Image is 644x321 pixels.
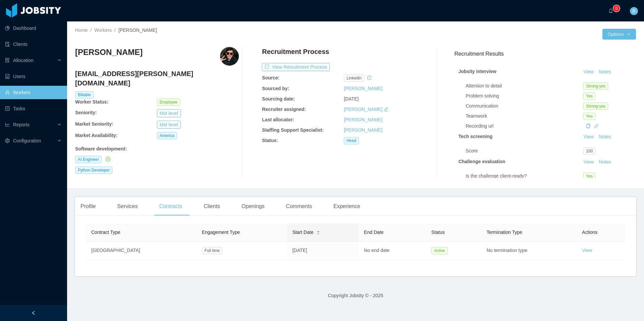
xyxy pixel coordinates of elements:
span: America [157,132,177,139]
a: icon: pie-chartDashboard [5,21,62,35]
button: Optionsicon: down [602,29,636,40]
div: Openings [236,197,270,216]
i: icon: caret-up [316,230,320,232]
a: View [581,159,596,165]
span: Configuration [13,138,41,143]
b: Seniority: [75,110,97,115]
span: Full time [202,247,222,254]
div: Copy [586,123,591,130]
div: Profile [75,197,101,216]
span: Yes [583,92,595,100]
div: Recording url [466,123,583,130]
a: Workers [94,27,112,33]
div: Teamwork [466,113,583,120]
a: Home [75,27,88,33]
b: Status: [262,138,278,143]
b: Worker Status: [75,99,108,105]
div: Clients [198,197,225,216]
span: Active [431,247,448,254]
footer: Copyright Jobsity © - 2025 [67,284,644,307]
button: Mid level [157,121,181,129]
a: [PERSON_NAME] [344,86,382,91]
div: Services [112,197,143,216]
b: Source: [262,75,279,80]
span: End Date [364,230,383,235]
span: Status [431,230,445,235]
i: icon: caret-down [316,232,320,234]
b: Recruiter assigned: [262,107,306,112]
td: [DATE] [287,242,359,260]
span: 100 [583,147,595,155]
h3: Recruitment Results [454,50,636,58]
span: Billable [75,91,94,99]
button: Notes [596,68,614,76]
span: [PERSON_NAME] [118,27,157,33]
div: Contracts [154,197,187,216]
span: / [90,27,92,33]
span: Employee [157,99,180,106]
span: Python Developer [75,167,112,174]
strong: Challenge evaluation [459,159,505,164]
sup: 0 [613,5,620,12]
div: Comments [281,197,317,216]
a: icon: auditClients [5,38,62,51]
b: Market Availability: [75,133,118,138]
span: [DATE] [344,96,359,102]
a: icon: robotUsers [5,70,62,83]
a: View [581,69,596,74]
i: icon: edit [384,107,388,112]
h3: [PERSON_NAME] [75,47,143,58]
button: Mid level [157,109,181,117]
button: Notes [596,133,614,141]
a: View [582,248,592,253]
span: Yes [583,113,595,120]
div: Sort [316,230,320,234]
span: Engagement Type [202,230,240,235]
span: Hired [344,137,359,144]
div: Problem solving [466,92,583,100]
strong: Tech screening [459,134,493,139]
div: Is the challenge client-ready? [466,173,583,180]
i: icon: check-circle [106,157,110,162]
a: icon: check-circle [104,156,110,162]
span: Reports [13,122,30,127]
strong: Jobsity interview [459,69,497,74]
span: linkedin [344,74,364,82]
td: No end date [359,242,426,260]
b: Market Seniority: [75,121,113,127]
b: Software development : [75,146,127,151]
span: / [114,27,116,33]
a: icon: exportView Recruitment Process [262,64,330,70]
i: icon: bell [608,8,613,13]
h4: Recruitment Process [262,47,329,56]
div: Experience [328,197,366,216]
h4: [EMAIL_ADDRESS][PERSON_NAME][DOMAIN_NAME] [75,69,239,88]
td: No termination type [481,242,577,260]
span: Strong-yes [583,103,608,110]
button: icon: exportView Recruitment Process [262,63,330,71]
a: icon: link [594,123,599,129]
b: Sourcing date: [262,96,295,102]
span: Allocation [13,58,34,63]
div: Communication [466,103,583,110]
button: Notes [596,158,614,166]
a: [PERSON_NAME] [344,127,382,133]
a: View [581,134,596,139]
i: icon: history [367,75,372,80]
i: icon: solution [5,58,10,63]
span: Strong-yes [583,82,608,90]
b: Staffing Support Specialist: [262,127,324,133]
a: icon: userWorkers [5,86,62,99]
i: icon: link [594,124,599,128]
i: icon: copy [586,124,591,128]
span: Actions [582,230,597,235]
b: Sourced by: [262,86,289,91]
div: Attention to detail [466,82,583,89]
span: Contract Type [91,230,120,235]
a: icon: profileTasks [5,102,62,115]
a: [PERSON_NAME] [344,107,382,112]
a: [PERSON_NAME] [344,117,382,122]
b: Last allocator: [262,117,294,122]
span: Termination Type [487,230,522,235]
img: 7077f40f-cc67-4bac-82db-6f86b8541bf2_68824eef92a67-400w.png [220,47,239,66]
